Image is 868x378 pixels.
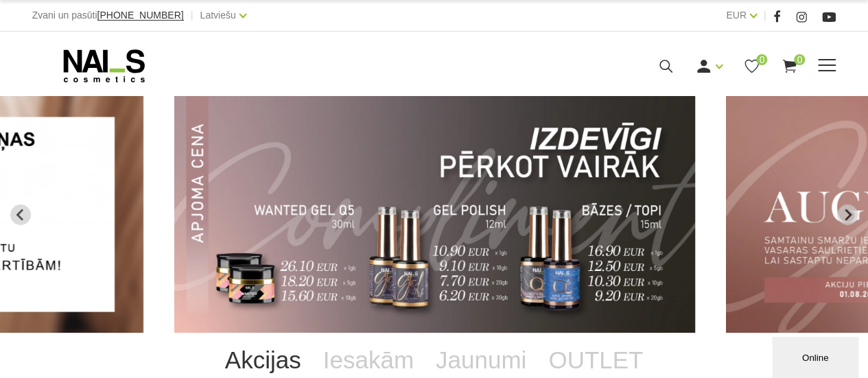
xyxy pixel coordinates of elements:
[772,334,861,378] iframe: chat widget
[97,10,184,21] span: [PHONE_NUMBER]
[191,7,193,24] span: |
[200,7,236,23] a: Latviešu
[97,10,184,21] a: [PHONE_NUMBER]
[794,54,805,65] span: 0
[174,96,695,333] li: 4 of 13
[756,54,767,65] span: 0
[10,204,31,225] button: Previous slide
[743,58,760,75] a: 0
[726,7,747,23] a: EUR
[764,7,766,24] span: |
[32,7,184,24] div: Zvani un pasūti
[837,204,858,225] button: Next slide
[781,58,798,75] a: 0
